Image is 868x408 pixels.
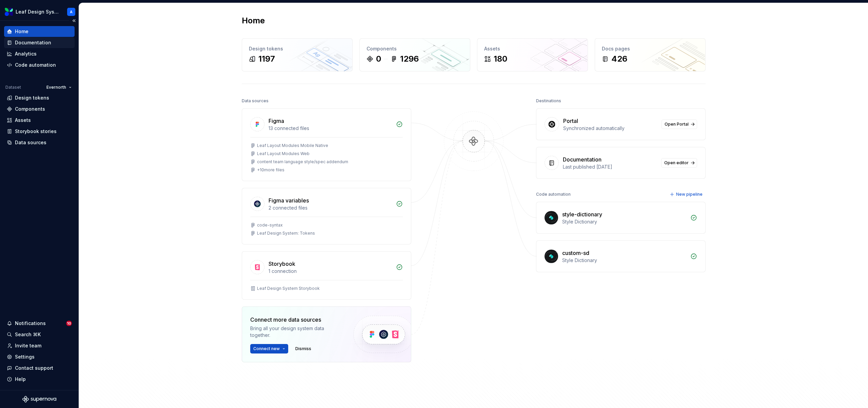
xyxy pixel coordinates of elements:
[15,62,56,68] div: Code automation
[484,45,581,52] div: Assets
[4,37,75,48] a: Documentation
[250,325,342,339] div: Bring all your design system data together.
[242,96,269,106] div: Data sources
[563,155,601,164] div: Documentation
[4,92,75,103] a: Design tokens
[400,53,419,64] div: 1296
[4,137,75,148] a: Data sources
[269,205,392,211] div: 2 connected files
[242,251,411,300] a: Storybook1 connectionLeaf Design System Storybook
[257,231,315,236] div: Leaf Design System: Tokens
[15,117,31,124] div: Assets
[15,353,35,360] div: Settings
[15,331,41,338] div: Search ⌘K
[563,164,657,170] div: Last published [DATE]
[562,257,686,264] div: Style Dictionary
[562,210,602,218] div: style-dictionary
[269,268,392,275] div: 1 connection
[257,159,348,165] div: content team language style/spec addendum
[4,374,75,385] button: Help
[22,396,56,403] svg: Supernova Logo
[5,8,13,16] img: 6e787e26-f4c0-4230-8924-624fe4a2d214.png
[4,115,75,126] a: Assets
[250,344,288,353] button: Connect new
[664,160,689,166] span: Open editor
[4,363,75,373] button: Contact support
[249,45,346,52] div: Design tokens
[4,329,75,340] button: Search ⌘K
[46,85,66,90] span: Evernorth
[477,38,588,71] a: Assets180
[359,38,470,71] a: Components01296
[15,50,37,57] div: Analytics
[269,260,295,268] div: Storybook
[242,38,353,71] a: Design tokens1197
[250,316,342,324] div: Connect more data sources
[676,192,703,197] span: New pipeline
[4,351,75,362] a: Settings
[562,218,686,225] div: Style Dictionary
[15,139,46,146] div: Data sources
[4,318,75,329] button: Notifications10
[15,128,57,135] div: Storybook stories
[257,222,283,228] div: code-syntax
[4,48,75,59] a: Analytics
[258,53,275,64] div: 1197
[4,340,75,351] a: Invite team
[15,94,49,101] div: Design tokens
[5,85,21,90] div: Dataset
[536,96,561,106] div: Destinations
[16,8,59,15] div: Leaf Design System
[66,321,72,326] span: 10
[4,126,75,137] a: Storybook stories
[242,15,265,26] h2: Home
[43,83,75,92] button: Evernorth
[665,122,689,127] span: Open Portal
[70,9,73,15] div: A
[15,342,41,349] div: Invite team
[563,125,657,132] div: Synchronized automatically
[611,53,627,64] div: 426
[1,4,77,19] button: Leaf Design SystemA
[15,106,45,112] div: Components
[257,151,310,156] div: Leaf Layout Modules Web
[15,376,26,383] div: Help
[257,167,284,173] div: + 10 more files
[295,346,311,351] span: Dismiss
[257,143,328,148] div: Leaf Layout Modules Mobile Native
[367,45,463,52] div: Components
[15,365,53,371] div: Contact support
[269,125,392,132] div: 13 connected files
[269,196,309,205] div: Figma variables
[292,344,314,353] button: Dismiss
[257,286,320,291] div: Leaf Design System Storybook
[668,190,706,199] button: New pipeline
[242,188,411,244] a: Figma variables2 connected filescode-syntaxLeaf Design System: Tokens
[4,104,75,114] a: Components
[4,60,75,70] a: Code automation
[69,16,79,25] button: Collapse sidebar
[602,45,698,52] div: Docs pages
[253,346,280,351] span: Connect new
[269,117,284,125] div: Figma
[563,117,578,125] div: Portal
[15,28,28,35] div: Home
[494,53,507,64] div: 180
[595,38,706,71] a: Docs pages426
[15,39,51,46] div: Documentation
[242,108,411,181] a: Figma13 connected filesLeaf Layout Modules Mobile NativeLeaf Layout Modules Webcontent team langu...
[536,190,571,199] div: Code automation
[661,158,697,168] a: Open editor
[562,249,589,257] div: custom-sd
[15,320,46,327] div: Notifications
[376,53,381,64] div: 0
[662,120,697,129] a: Open Portal
[4,26,75,37] a: Home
